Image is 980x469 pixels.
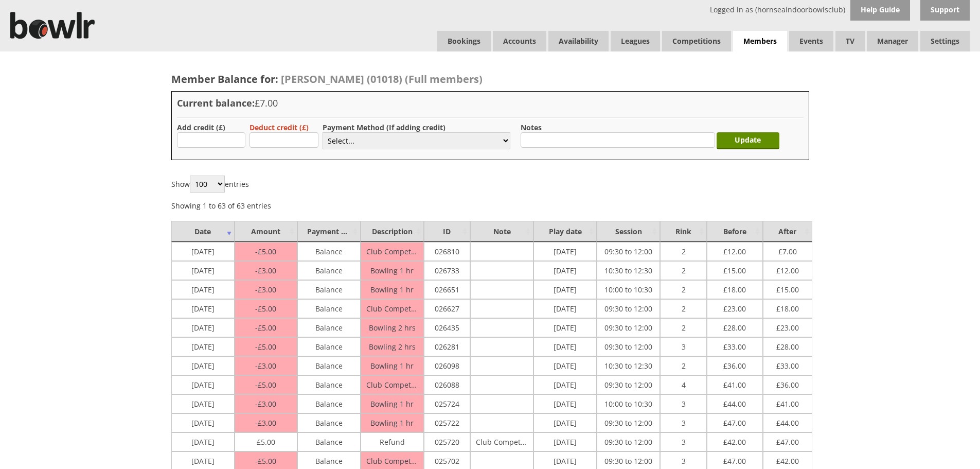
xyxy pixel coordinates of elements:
[533,356,597,375] td: [DATE]
[776,396,799,409] span: 41.00
[297,242,361,261] td: Balance
[235,221,297,242] td: Amount : activate to sort column ascending
[660,280,706,299] td: 2
[776,339,799,352] span: 28.00
[533,261,597,280] td: [DATE]
[190,176,225,193] select: Showentries
[323,123,446,132] label: Payment Method (If adding credit)
[297,413,361,432] td: Balance
[776,301,799,314] span: 18.00
[171,394,235,413] td: [DATE]
[660,299,706,318] td: 2
[437,31,491,51] a: Bookings
[255,266,276,275] span: 3.00
[723,435,746,447] span: 42.00
[361,337,424,356] td: Bowling 2 hrs
[597,337,660,356] td: 09:30 to 12:00
[597,356,660,375] td: 10:30 to 12:30
[297,280,361,299] td: Balance
[361,432,424,451] td: Refund
[297,375,361,394] td: Balance
[597,394,660,413] td: 10:00 to 10:30
[723,282,746,294] span: 18.00
[597,413,660,432] td: 09:30 to 12:00
[597,432,660,451] td: 09:30 to 12:00
[297,432,361,451] td: Balance
[424,432,470,451] td: 025720
[533,337,597,356] td: [DATE]
[171,413,235,432] td: [DATE]
[776,282,799,294] span: 15.00
[177,123,225,132] label: Add credit (£)
[660,356,706,375] td: 2
[257,435,275,447] span: 5.00
[171,72,809,86] h2: Member Balance for:
[361,280,424,299] td: Bowling 1 hr
[723,377,746,390] span: 41.00
[424,280,470,299] td: 026651
[920,31,970,51] span: Settings
[250,123,309,132] label: Deduct credit (£)
[597,242,660,261] td: 09:30 to 12:00
[361,261,424,280] td: Bowling 1 hr
[255,285,276,294] span: 3.00
[776,435,799,447] span: 47.00
[597,280,660,299] td: 10:00 to 10:30
[660,221,706,242] td: Rink : activate to sort column ascending
[255,323,276,333] span: 5.00
[281,72,483,86] span: [PERSON_NAME] (01018) (Full members)
[533,413,597,432] td: [DATE]
[835,31,865,51] span: TV
[723,415,746,428] span: 47.00
[255,304,276,314] span: 5.00
[776,263,799,275] span: 12.00
[171,179,249,189] label: Show entries
[776,454,799,466] span: 42.00
[776,377,799,390] span: 36.00
[723,339,746,352] span: 33.00
[493,31,546,51] span: Accounts
[171,261,235,280] td: [DATE]
[361,221,424,242] td: Description : activate to sort column ascending
[424,337,470,356] td: 026281
[548,31,609,51] a: Availability
[255,456,276,466] span: 5.00
[611,31,660,51] a: Leagues
[424,261,470,280] td: 026733
[424,242,470,261] td: 026810
[533,221,597,242] td: Play date : activate to sort column ascending
[533,318,597,337] td: [DATE]
[255,361,276,371] span: 3.00
[171,242,235,261] td: [DATE]
[361,242,424,261] td: Club Competition
[533,242,597,261] td: [DATE]
[255,97,278,109] span: £7.00
[361,394,424,413] td: Bowling 1 hr
[361,413,424,432] td: Bowling 1 hr
[470,221,533,242] td: Note : activate to sort column ascending
[597,261,660,280] td: 10:30 to 12:30
[255,247,276,256] span: 5.00
[776,320,799,333] span: 23.00
[597,299,660,318] td: 09:30 to 12:00
[361,318,424,337] td: Bowling 2 hrs
[297,318,361,337] td: Balance
[470,432,533,451] td: Club Competition
[597,221,660,242] td: Session : activate to sort column ascending
[424,375,470,394] td: 026088
[424,318,470,337] td: 026435
[660,432,706,451] td: 3
[778,244,797,256] span: 7.00
[424,356,470,375] td: 026098
[533,299,597,318] td: [DATE]
[171,375,235,394] td: [DATE]
[776,358,799,371] span: 33.00
[717,132,779,149] input: Update
[533,432,597,451] td: [DATE]
[297,394,361,413] td: Balance
[789,31,833,51] a: Events
[660,242,706,261] td: 2
[597,375,660,394] td: 09:30 to 12:00
[733,31,787,52] span: Members
[171,280,235,299] td: [DATE]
